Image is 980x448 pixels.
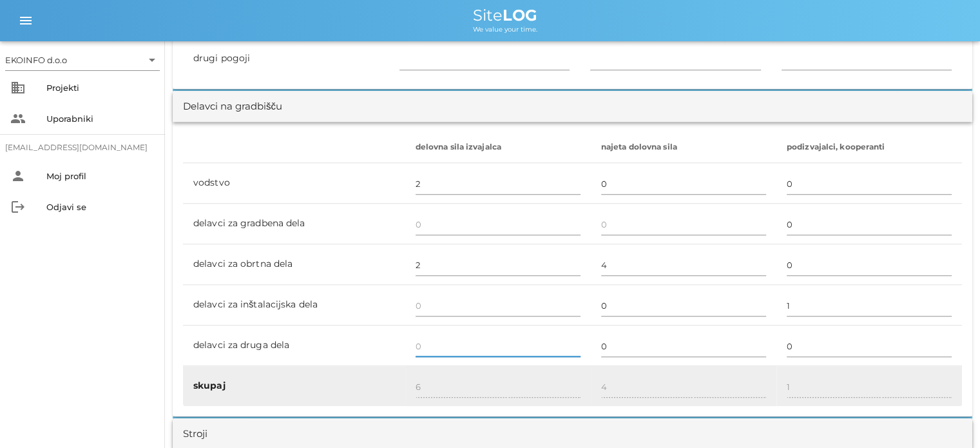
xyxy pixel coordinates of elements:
[183,427,207,442] div: Stroji
[787,295,952,316] input: 0
[776,132,962,163] th: podizvajalci, kooperanti
[46,83,155,93] div: Projekti
[183,285,405,326] td: delavci za inštalacijska dela
[787,173,952,194] input: 0
[601,255,766,275] input: 0
[916,386,980,448] div: Pripomoček za klepet
[416,214,581,235] input: 0
[144,52,160,68] i: arrow_drop_down
[10,80,26,95] i: business
[10,168,26,184] i: person
[787,255,952,275] input: 0
[183,39,389,79] td: drugi pogoji
[601,214,766,235] input: 0
[405,132,591,163] th: delovna sila izvajalca
[416,336,581,356] input: 0
[193,380,226,391] b: skupaj
[787,214,952,235] input: 0
[183,244,405,285] td: delavci za obrtna dela
[473,25,537,34] span: We value your time.
[601,336,766,356] input: 0
[787,336,952,356] input: 0
[416,173,581,194] input: 0
[503,6,537,24] b: LOG
[5,50,160,70] div: EKOINFO d.o.o
[916,386,980,448] iframe: Chat Widget
[46,171,155,181] div: Moj profil
[183,326,405,366] td: delavci za druga dela
[416,255,581,275] input: 0
[5,54,67,66] div: EKOINFO d.o.o
[183,204,405,244] td: delavci za gradbena dela
[46,202,155,212] div: Odjavi se
[18,13,34,28] i: menu
[46,113,155,124] div: Uporabniki
[473,6,537,24] span: Site
[10,111,26,126] i: people
[183,163,405,204] td: vodstvo
[591,132,776,163] th: najeta dolovna sila
[10,199,26,215] i: logout
[416,295,581,316] input: 0
[601,173,766,194] input: 0
[601,295,766,316] input: 0
[183,99,282,114] div: Delavci na gradbišču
